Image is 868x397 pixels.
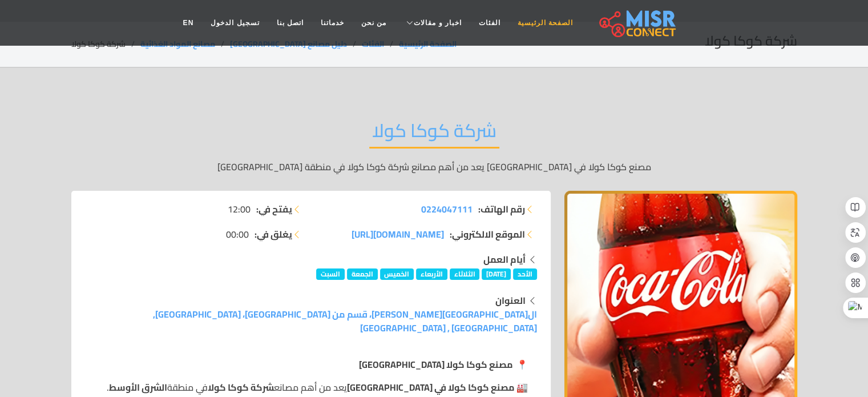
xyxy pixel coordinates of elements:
[414,18,462,28] span: اخبار و مقالات
[228,202,251,216] span: 12:00
[380,268,414,280] span: الخميس
[255,227,292,241] strong: يغلق في:
[450,268,480,280] span: الثلاثاء
[352,227,444,241] a: [DOMAIN_NAME][URL]
[495,292,526,309] strong: العنوان
[416,268,447,280] span: الأربعاء
[470,12,509,34] a: الفئات
[482,268,511,280] span: [DATE]
[705,33,797,50] h2: شركة كوكا كولا
[347,268,378,280] span: الجمعة
[175,12,203,34] a: EN
[312,12,353,34] a: خدماتنا
[353,12,395,34] a: من نحن
[478,202,525,216] strong: رقم الهاتف:
[71,38,140,50] li: شركة كوكا كولا
[450,227,525,241] strong: الموقع الالكتروني:
[208,379,274,396] strong: شركة كوكا كولا
[369,119,499,149] h2: شركة كوكا كولا
[359,356,528,373] strong: 📍 مصنع كوكا كولا [GEOGRAPHIC_DATA]
[347,379,528,396] strong: 🏭 مصنع كوكا كولا في [GEOGRAPHIC_DATA]
[71,160,797,174] p: مصنع كوكا كولا في [GEOGRAPHIC_DATA] يعد من أهم مصانع شركة كوكا كولا في منطقة [GEOGRAPHIC_DATA]
[599,9,676,37] img: main.misr_connect
[421,202,473,216] a: 0224047111
[316,268,345,280] span: السبت
[109,379,167,396] strong: الشرق الأوسط
[395,12,470,34] a: اخبار و مقالات
[226,227,249,241] span: 00:00
[202,12,268,34] a: تسجيل الدخول
[509,12,582,34] a: الصفحة الرئيسية
[352,226,444,243] span: [DOMAIN_NAME][URL]
[483,251,526,268] strong: أيام العمل
[421,200,473,218] span: 0224047111
[153,306,537,336] a: ال[GEOGRAPHIC_DATA][PERSON_NAME]، قسم من [GEOGRAPHIC_DATA]، [GEOGRAPHIC_DATA], [GEOGRAPHIC_DATA] ...
[256,202,292,216] strong: يفتح في:
[513,268,537,280] span: الأحد
[268,12,312,34] a: اتصل بنا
